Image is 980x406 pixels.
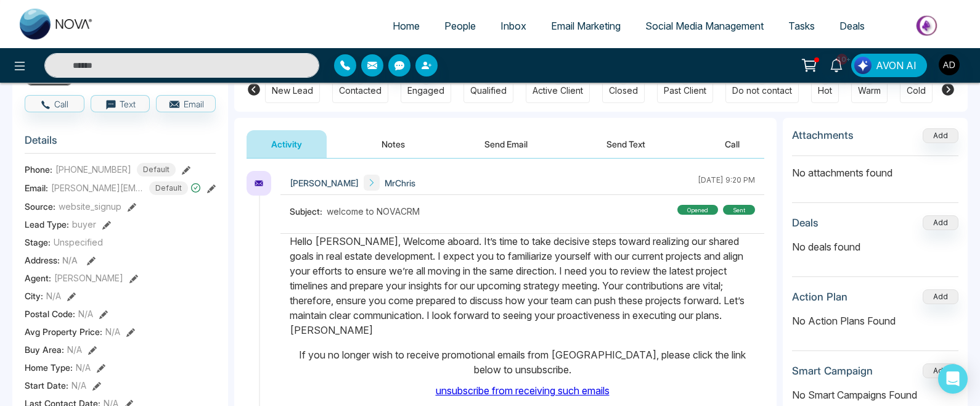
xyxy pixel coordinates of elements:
[792,156,958,180] p: No attachments found
[923,363,958,378] button: Add
[923,215,958,230] button: Add
[247,130,327,158] button: Activity
[818,85,832,97] div: Hot
[25,218,69,231] span: Lead Type:
[25,307,75,320] span: Postal Code :
[839,20,865,32] span: Deals
[582,130,670,158] button: Send Text
[500,20,526,32] span: Inbox
[357,130,430,158] button: Notes
[923,130,958,140] span: Add
[71,379,86,392] span: N/A
[25,379,68,392] span: Start Date :
[432,14,488,38] a: People
[470,85,507,97] div: Qualified
[700,130,764,158] button: Call
[25,289,43,302] span: City :
[822,54,851,75] a: 10+
[25,254,78,267] span: Address:
[46,289,61,302] span: N/A
[385,176,415,189] span: MrChris
[59,200,121,213] span: website_signup
[788,20,815,32] span: Tasks
[25,343,64,356] span: Buy Area :
[792,291,847,303] h3: Action Plan
[827,14,877,38] a: Deals
[290,176,359,189] span: [PERSON_NAME]
[62,255,78,265] span: N/A
[883,12,973,39] img: Market-place.gif
[792,313,958,328] p: No Action Plans Found
[91,95,150,112] button: Text
[858,85,881,97] div: Warm
[732,85,792,97] div: Do not contact
[393,20,420,32] span: Home
[460,130,552,158] button: Send Email
[923,128,958,143] button: Add
[677,205,718,215] div: Opened
[25,95,84,112] button: Call
[609,85,638,97] div: Closed
[633,14,776,38] a: Social Media Management
[149,181,188,195] span: Default
[792,387,958,402] p: No Smart Campaigns Found
[137,163,176,176] span: Default
[55,163,131,176] span: [PHONE_NUMBER]
[698,175,755,191] div: [DATE] 9:20 PM
[876,58,917,73] span: AVON AI
[78,307,93,320] span: N/A
[851,54,927,77] button: AVON AI
[156,95,216,112] button: Email
[25,271,51,284] span: Agent:
[25,163,52,176] span: Phone:
[25,181,48,194] span: Email:
[792,217,819,229] h3: Deals
[938,364,968,394] div: Open Intercom Messenger
[380,14,432,38] a: Home
[72,218,96,231] span: buyer
[20,9,94,39] img: Nova CRM Logo
[907,85,926,97] div: Cold
[67,343,82,356] span: N/A
[25,325,102,338] span: Avg Property Price :
[488,14,539,38] a: Inbox
[776,14,827,38] a: Tasks
[407,85,444,97] div: Engaged
[105,325,120,338] span: N/A
[54,236,103,249] span: Unspecified
[76,361,91,374] span: N/A
[290,205,327,218] span: Subject:
[25,361,73,374] span: Home Type :
[51,181,144,194] span: [PERSON_NAME][EMAIL_ADDRESS][DOMAIN_NAME]
[272,85,313,97] div: New Lead
[939,54,960,75] img: User Avatar
[923,289,958,304] button: Add
[723,205,755,215] div: sent
[339,85,382,97] div: Contacted
[551,20,621,32] span: Email Marketing
[836,54,847,65] span: 10+
[645,20,764,32] span: Social Media Management
[25,134,216,153] h3: Details
[533,85,583,97] div: Active Client
[854,57,872,74] img: Lead Flow
[54,271,123,284] span: [PERSON_NAME]
[664,85,706,97] div: Past Client
[327,205,420,218] span: welcome to NOVACRM
[539,14,633,38] a: Email Marketing
[25,200,55,213] span: Source:
[444,20,476,32] span: People
[792,129,854,141] h3: Attachments
[792,365,873,377] h3: Smart Campaign
[25,236,51,249] span: Stage:
[792,239,958,254] p: No deals found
